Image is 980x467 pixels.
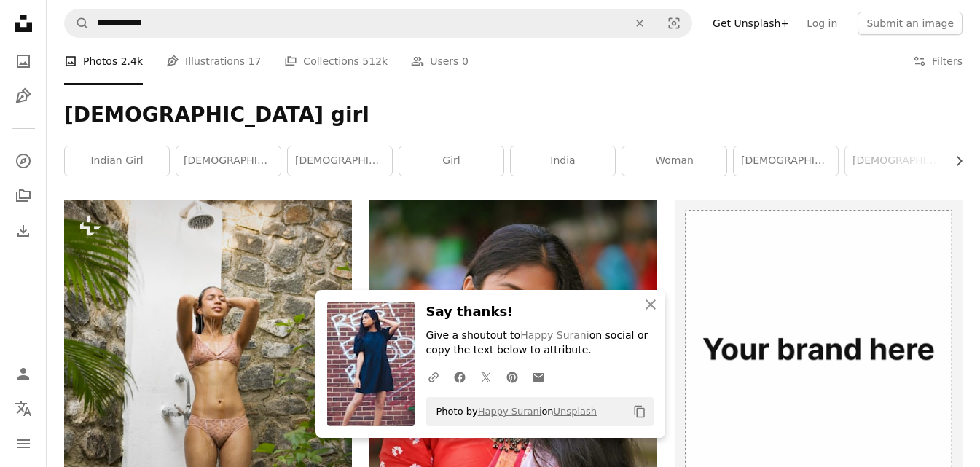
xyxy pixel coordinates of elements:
[176,146,281,176] a: [DEMOGRAPHIC_DATA] girls
[65,9,90,37] button: Search Unsplash
[554,406,597,417] a: Unsplash
[9,146,38,176] a: Explore
[64,409,352,422] a: a woman in a bikini standing in front of a shower
[426,302,654,323] h3: Say thanks!
[166,38,261,85] a: Illustrations 17
[411,38,469,85] a: Users 0
[9,82,38,111] a: Illustrations
[734,146,838,176] a: [DEMOGRAPHIC_DATA] girl in saree
[9,429,38,458] button: Menu
[511,146,615,176] a: india
[462,53,469,69] span: 0
[429,400,597,423] span: Photo by on
[525,362,552,391] a: Share over email
[704,12,798,35] a: Get Unsplash+
[478,406,542,417] a: Happy Surani
[248,53,262,69] span: 17
[9,359,38,388] a: Log in / Sign up
[65,146,169,176] a: indian girl
[946,146,963,176] button: scroll list to the right
[656,9,691,37] button: Visual search
[9,394,38,423] button: Language
[362,53,388,69] span: 512k
[520,329,589,341] a: Happy Surani
[473,362,499,391] a: Share on Twitter
[9,181,38,211] a: Collections
[499,362,525,391] a: Share on Pinterest
[447,362,473,391] a: Share on Facebook
[426,329,654,358] p: Give a shoutout to on social or copy the text below to attribute.
[627,399,652,424] button: Copy to clipboard
[64,9,692,38] form: Find visuals sitewide
[798,12,846,35] a: Log in
[845,146,949,176] a: [DEMOGRAPHIC_DATA] girl
[858,12,963,35] button: Submit an image
[624,9,656,37] button: Clear
[622,146,726,176] a: woman
[284,38,388,85] a: Collections 512k
[288,146,392,176] a: [DEMOGRAPHIC_DATA] woman
[913,38,963,85] button: Filters
[399,146,503,176] a: girl
[9,216,38,246] a: Download History
[9,47,38,76] a: Photos
[64,102,963,128] h1: [DEMOGRAPHIC_DATA] girl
